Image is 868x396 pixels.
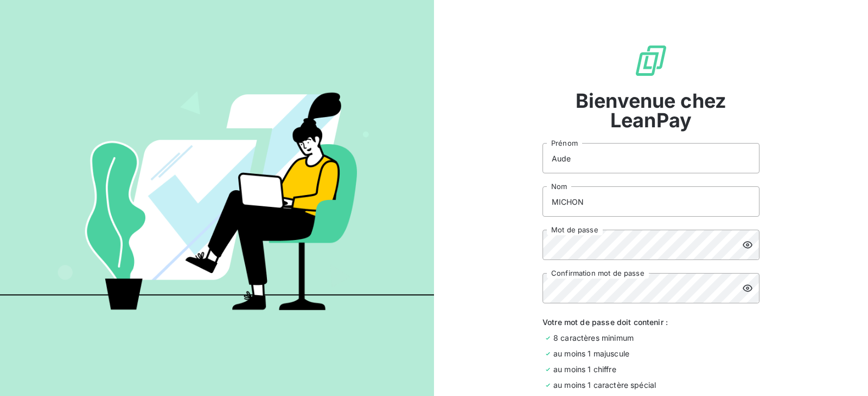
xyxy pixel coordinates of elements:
span: Votre mot de passe doit contenir : [542,316,759,328]
span: au moins 1 caractère spécial [553,379,656,391]
input: placeholder [542,143,759,173]
span: au moins 1 chiffre [553,363,616,375]
img: logo sigle [634,43,668,78]
input: placeholder [542,186,759,217]
span: Bienvenue chez LeanPay [542,91,759,130]
span: au moins 1 majuscule [553,348,629,359]
span: 8 caractères minimum [553,332,634,343]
